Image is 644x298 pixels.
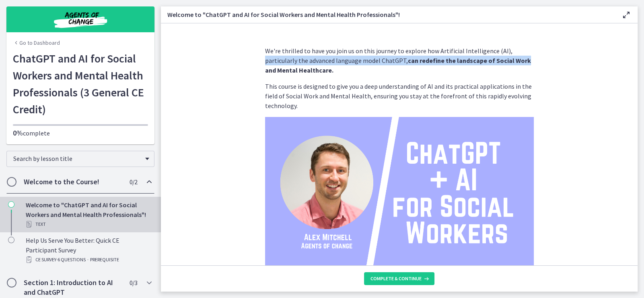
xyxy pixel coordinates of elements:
[13,128,23,138] span: 0%
[370,275,422,282] span: Complete & continue
[13,50,148,118] h1: ChatGPT and AI for Social Workers and Mental Health Professionals (3 General CE Credit)
[6,151,154,167] div: Search by lesson title
[90,255,119,265] span: PREREQUISITE
[13,154,141,163] span: Search by lesson title
[32,10,129,29] img: Agents of Change Social Work Test Prep
[130,278,137,288] span: 0 / 3
[130,177,137,187] span: 0 / 2
[265,81,534,110] p: This course is designed to give you a deep understanding of AI and its practical applications in ...
[265,46,534,75] p: We're thrilled to have you join us on this journey to explore how Artificial Intelligence (AI), p...
[26,219,151,229] div: Text
[265,117,534,269] img: ChatGPT____AI__for_Social__Workers.png
[56,255,86,265] span: · 6 Questions
[24,278,122,297] h2: Section 1: Introduction to AI and ChatGPT
[26,235,151,265] div: Help Us Serve You Better: Quick CE Participant Survey
[87,255,88,265] span: ·
[26,200,151,229] div: Welcome to "ChatGPT and AI for Social Workers and Mental Health Professionals"!
[364,272,434,285] button: Complete & continue
[24,177,122,187] h2: Welcome to the Course!
[13,39,60,47] a: Go to Dashboard
[167,10,609,19] h3: Welcome to "ChatGPT and AI for Social Workers and Mental Health Professionals"!
[26,255,151,265] div: CE Survey
[13,128,148,138] p: complete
